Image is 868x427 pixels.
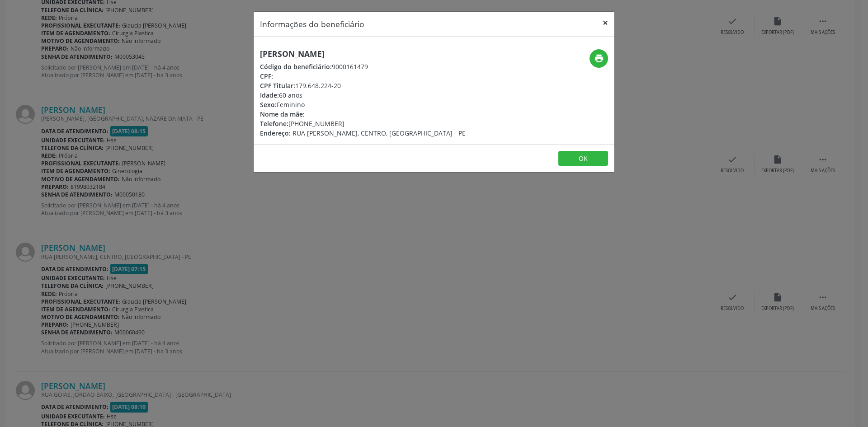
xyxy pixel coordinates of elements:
span: Nome da mãe: [260,110,305,118]
h5: Informações do beneficiário [260,18,364,30]
button: Close [596,12,614,34]
span: CPF Titular: [260,81,295,90]
i: print [594,53,604,63]
div: 9000161479 [260,62,466,71]
button: OK [558,151,608,166]
div: Feminino [260,100,466,109]
span: Endereço: [260,129,291,137]
div: [PHONE_NUMBER] [260,119,466,128]
span: Idade: [260,91,279,99]
div: 179.648.224-20 [260,81,466,90]
div: 60 anos [260,90,466,100]
h5: [PERSON_NAME] [260,49,466,59]
span: Telefone: [260,119,288,128]
div: -- [260,71,466,81]
span: Sexo: [260,100,277,109]
div: -- [260,109,466,119]
span: CPF: [260,72,273,80]
span: Código do beneficiário: [260,62,332,71]
span: RUA [PERSON_NAME], CENTRO, [GEOGRAPHIC_DATA] - PE [292,129,466,137]
button: print [590,49,608,68]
